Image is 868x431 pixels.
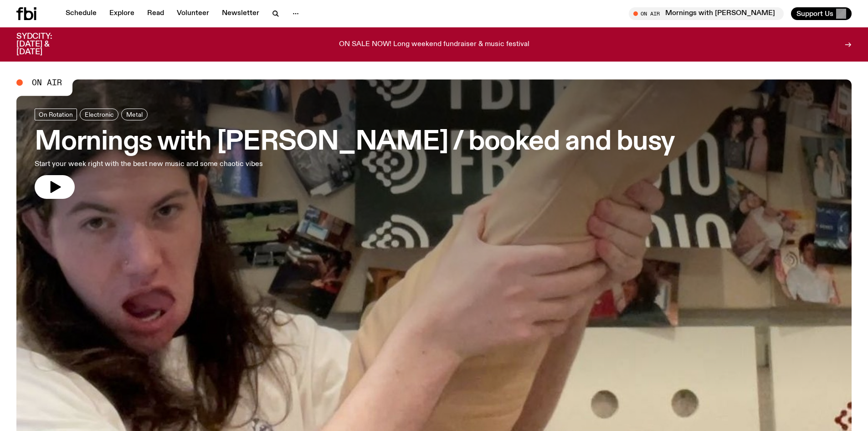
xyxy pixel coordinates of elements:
[16,33,75,56] h3: SYDCITY: [DATE] & [DATE]
[791,7,852,20] button: Support Us
[216,7,265,20] a: Newsletter
[35,130,675,155] h3: Mornings with [PERSON_NAME] / booked and busy
[32,78,62,87] span: On Air
[35,109,77,120] a: On Rotation
[80,109,118,120] a: Electronic
[121,109,148,120] a: Metal
[629,7,784,20] button: On AirMornings with [PERSON_NAME] / booked and busy
[35,159,268,170] p: Start your week right with the best new music and some chaotic vibes
[126,111,143,118] span: Metal
[35,109,675,199] a: Mornings with [PERSON_NAME] / booked and busyStart your week right with the best new music and so...
[339,41,529,49] p: ON SALE NOW! Long weekend fundraiser & music festival
[171,7,215,20] a: Volunteer
[104,7,140,20] a: Explore
[60,7,102,20] a: Schedule
[142,7,169,20] a: Read
[85,111,113,118] span: Electronic
[796,10,833,18] span: Support Us
[39,111,73,118] span: On Rotation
